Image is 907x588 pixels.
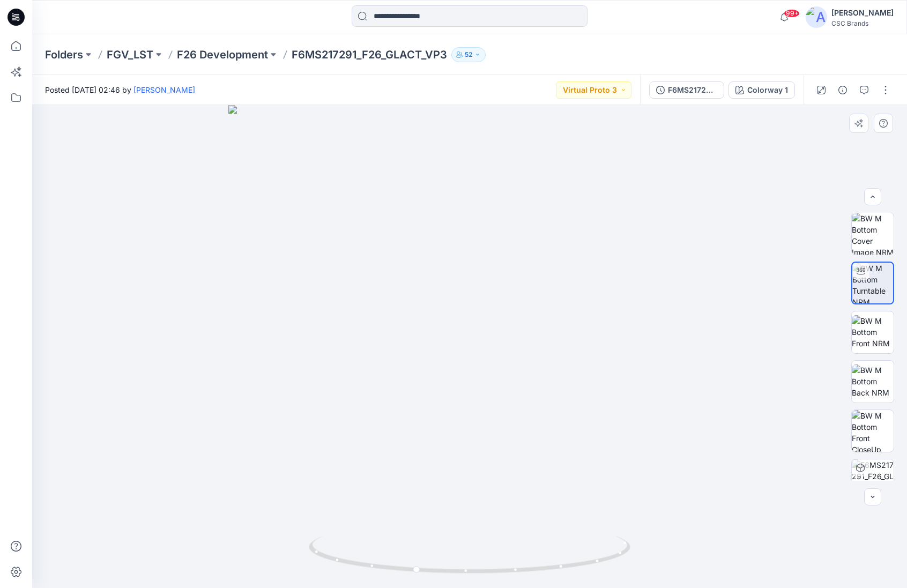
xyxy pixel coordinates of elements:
[177,47,268,62] a: F26 Development
[107,47,153,62] a: FGV_LST
[831,19,894,27] div: CSC Brands
[45,84,195,95] span: Posted [DATE] 02:46 by
[45,47,83,62] a: Folders
[133,85,195,94] a: [PERSON_NAME]
[465,49,472,61] p: 52
[451,47,486,62] button: 52
[831,6,894,19] div: [PERSON_NAME]
[852,364,894,398] img: BW M Bottom Back NRM
[852,410,894,452] img: BW M Bottom Front CloseUp NRM
[852,213,894,255] img: BW M Bottom Cover Image NRM
[784,9,800,18] span: 99+
[834,81,851,99] button: Details
[747,84,788,96] div: Colorway 1
[806,6,827,28] img: avatar
[292,47,447,62] p: F6MS217291_F26_GLACT_VP3
[852,459,894,501] img: F6MS217291_F26_GLACT_VP3 Colorway 1
[668,84,717,96] div: F6MS217291_F26_GLACT_VP3
[728,81,795,99] button: Colorway 1
[852,315,894,349] img: BW M Bottom Front NRM
[649,81,724,99] button: F6MS217291_F26_GLACT_VP3
[852,263,893,303] img: BW M Bottom Turntable NRM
